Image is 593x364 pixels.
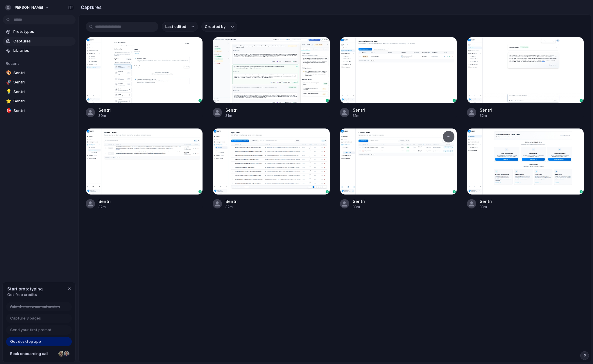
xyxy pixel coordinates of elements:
button: 🎯 [5,108,11,114]
span: Sentri [13,108,73,114]
button: ⭐ [5,98,11,104]
div: ⭐ [6,98,10,105]
div: Sentri [480,107,492,113]
div: Sentri [225,198,238,204]
span: Send your first prompt [10,327,52,333]
div: Sentri [98,198,111,204]
div: 💡 [6,88,10,95]
button: 💡 [5,89,11,95]
span: Capture 3 pages [10,315,41,321]
span: Get free credits [7,292,43,298]
span: Get desktop app [10,339,41,345]
div: 30m [98,113,111,118]
a: 🎨Sentri [3,69,76,77]
span: Sentri [13,70,73,76]
span: Last edited [165,24,186,30]
span: Add the browser extension [10,304,60,310]
span: Captures [13,38,73,44]
div: Sentri [353,107,365,113]
span: Prototypes [13,29,73,35]
div: 31m [225,113,238,118]
a: Libraries [3,46,76,55]
span: Start prototyping [7,286,43,292]
div: 31m [353,113,365,118]
a: Prototypes [3,27,76,36]
span: Sentri [13,89,73,95]
span: Book onboarding call [10,351,56,357]
a: ⭐Sentri [3,97,76,106]
div: Nicole Kubica [58,350,65,357]
button: 🚀 [5,79,11,85]
a: 🎯Sentri [3,106,76,115]
a: Captures [3,37,76,46]
div: 32m [480,113,492,118]
div: 33m [480,204,492,210]
button: Created by [201,22,237,32]
div: Sentri [98,107,111,113]
div: Sentri [353,198,365,204]
div: Sentri [480,198,492,204]
button: [PERSON_NAME] [3,3,52,12]
button: 🎨 [5,70,11,76]
a: 💡Sentri [3,88,76,96]
span: [PERSON_NAME] [13,5,43,10]
div: Sentri [225,107,238,113]
a: Book onboarding call [6,349,72,358]
button: Last edited [162,22,198,32]
div: Christian Iacullo [63,350,70,357]
span: Sentri [13,79,73,85]
h2: Captures [78,4,102,11]
div: 33m [353,204,365,210]
div: 32m [225,204,238,210]
a: 🚀Sentri [3,78,76,87]
div: 🎯 [6,107,10,114]
span: Created by [205,24,225,30]
span: Sentri [13,98,73,104]
div: 32m [98,204,111,210]
div: 🎨 [6,69,10,76]
div: 🚀 [6,79,10,86]
span: Recent [6,61,19,66]
a: Get desktop app [6,337,72,346]
span: Libraries [13,48,73,53]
